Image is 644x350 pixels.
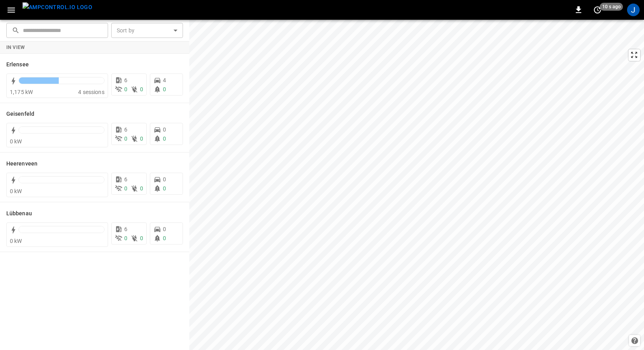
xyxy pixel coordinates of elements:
h6: Geisenfeld [6,110,34,119]
h6: Heerenveen [6,160,37,168]
span: 10 s ago [600,3,623,11]
button: set refresh interval [591,4,604,16]
span: 0 [124,86,127,92]
img: ampcontrol.io logo [22,2,92,12]
span: 0 [163,235,166,241]
span: 1,175 kW [10,89,33,95]
span: 0 [163,185,166,192]
span: 0 [163,226,166,232]
span: 4 sessions [78,89,105,95]
h6: Erlensee [6,60,29,69]
span: 0 [140,86,143,92]
span: 0 [163,176,166,183]
div: profile-icon [627,4,640,16]
span: 0 kW [10,188,22,194]
span: 0 [163,86,166,92]
h6: Lübbenau [6,209,32,218]
span: 6 [124,176,127,183]
span: 0 [163,126,166,133]
span: 4 [163,77,166,83]
span: 6 [124,77,127,83]
span: 0 kW [10,238,22,244]
span: 0 [124,235,127,241]
span: 0 [124,135,127,142]
span: 0 [140,185,143,192]
span: 6 [124,126,127,133]
span: 0 [124,185,127,192]
span: 0 [140,235,143,241]
strong: In View [6,45,25,50]
span: 0 [163,135,166,142]
span: 0 kW [10,138,22,145]
span: 0 [140,135,143,142]
span: 6 [124,226,127,232]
